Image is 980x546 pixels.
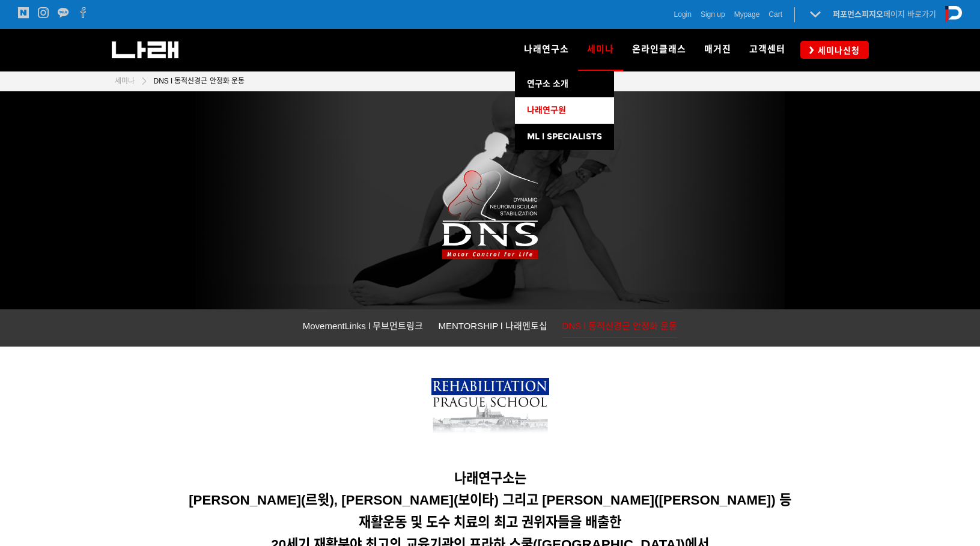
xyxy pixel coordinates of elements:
[833,10,883,19] strong: 퍼포먼스피지오
[515,71,614,97] a: 연구소 소개
[734,8,760,20] a: Mypage
[749,44,785,55] span: 고객센터
[768,8,782,20] a: Cart
[527,79,568,89] span: 연구소 소개
[623,29,695,71] a: 온라인클래스
[562,318,678,338] a: DNS l 동적신경근 안정화 운동
[189,493,791,508] span: [PERSON_NAME](르윗), [PERSON_NAME](보이타) 그리고 [PERSON_NAME]([PERSON_NAME]) 등
[438,318,547,337] a: MENTORSHIP l 나래멘토십
[674,8,692,20] a: Login
[527,132,602,142] span: ML l SPECIALISTS
[303,321,424,331] span: MovementLinks l 무브먼트링크
[359,515,621,530] span: 재활운동 및 도수 치료의 최고 권위자들을 배출한
[154,77,245,85] span: DNS l 동적신경근 안정화 운동
[524,44,569,55] span: 나래연구소
[800,41,869,58] a: 세미나신청
[115,75,135,87] a: 세미나
[814,44,860,56] span: 세미나신청
[695,29,740,71] a: 매거진
[701,8,725,20] a: Sign up
[587,40,614,59] span: 세미나
[431,378,549,440] img: 7bd3899b73cc6.png
[833,10,936,19] a: 퍼포먼스피지오페이지 바로가기
[704,44,731,55] span: 매거진
[562,321,678,331] span: DNS l 동적신경근 안정화 운동
[527,105,566,115] span: 나래연구원
[115,77,135,85] span: 세미나
[578,29,623,71] a: 세미나
[438,321,547,331] span: MENTORSHIP l 나래멘토십
[303,318,424,337] a: MovementLinks l 무브먼트링크
[515,124,614,150] a: ML l SPECIALISTS
[740,29,794,71] a: 고객센터
[515,29,578,71] a: 나래연구소
[632,44,686,55] span: 온라인클래스
[515,97,614,124] a: 나래연구원
[148,75,245,87] a: DNS l 동적신경근 안정화 운동
[454,471,526,486] span: 나래연구소는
